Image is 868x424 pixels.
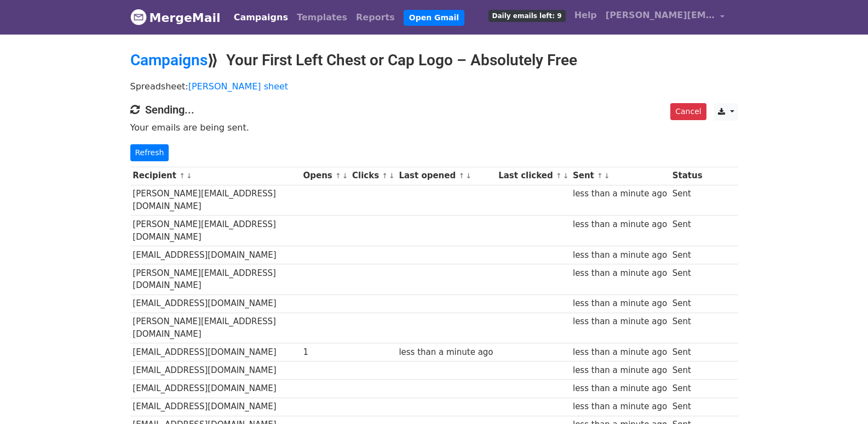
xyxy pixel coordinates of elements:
a: ↑ [335,172,341,180]
td: [PERSON_NAME][EMAIL_ADDRESS][DOMAIN_NAME] [130,313,301,343]
div: less than a minute ago [573,188,667,200]
div: less than a minute ago [573,297,667,310]
h4: Sending... [130,103,738,116]
a: Help [570,4,601,26]
td: Sent [670,398,705,416]
a: ↓ [186,172,192,180]
a: Campaigns [130,51,208,69]
td: Sent [670,185,705,216]
a: ↑ [556,172,562,180]
td: [EMAIL_ADDRESS][DOMAIN_NAME] [130,398,301,416]
td: Sent [670,380,705,398]
div: less than a minute ago [573,218,667,231]
th: Last clicked [496,167,570,185]
a: Reports [352,7,399,29]
a: Cancel [670,103,706,120]
th: Sent [570,167,670,185]
td: [EMAIL_ADDRESS][DOMAIN_NAME] [130,380,301,398]
td: [PERSON_NAME][EMAIL_ADDRESS][DOMAIN_NAME] [130,216,301,246]
div: 1 [303,346,347,359]
a: Campaigns [229,7,292,29]
p: Your emails are being sent. [130,122,738,133]
div: less than a minute ago [573,267,667,280]
div: less than a minute ago [573,382,667,395]
a: [PERSON_NAME] sheet [188,81,288,92]
a: ↓ [604,172,610,180]
td: Sent [670,295,705,313]
a: ↓ [389,172,395,180]
div: less than a minute ago [573,249,667,262]
td: [PERSON_NAME][EMAIL_ADDRESS][DOMAIN_NAME] [130,264,301,295]
p: Spreadsheet: [130,81,738,92]
a: ↓ [563,172,569,180]
a: [PERSON_NAME][EMAIL_ADDRESS][DOMAIN_NAME] [601,4,729,30]
td: Sent [670,361,705,380]
th: Last opened [396,167,496,185]
h2: ⟫ Your First Left Chest or Cap Logo – Absolutely Free [130,51,738,70]
a: ↑ [179,172,185,180]
a: MergeMail [130,6,221,29]
a: ↑ [458,172,464,180]
td: [PERSON_NAME][EMAIL_ADDRESS][DOMAIN_NAME] [130,185,301,216]
span: [PERSON_NAME][EMAIL_ADDRESS][DOMAIN_NAME] [606,9,715,22]
div: less than a minute ago [399,346,493,359]
div: less than a minute ago [573,364,667,377]
td: Sent [670,216,705,246]
a: Open Gmail [404,10,464,26]
span: Daily emails left: 9 [488,10,566,22]
td: Sent [670,343,705,361]
div: less than a minute ago [573,400,667,413]
td: Sent [670,313,705,343]
a: Daily emails left: 9 [484,4,570,26]
th: Status [670,167,705,185]
td: [EMAIL_ADDRESS][DOMAIN_NAME] [130,361,301,380]
th: Opens [301,167,350,185]
td: Sent [670,264,705,295]
td: Sent [670,246,705,264]
div: less than a minute ago [573,346,667,359]
a: ↑ [382,172,388,180]
a: ↓ [465,172,472,180]
img: MergeMail logo [130,9,147,25]
a: Refresh [130,144,169,161]
td: [EMAIL_ADDRESS][DOMAIN_NAME] [130,343,301,361]
a: ↓ [342,172,348,180]
div: less than a minute ago [573,315,667,328]
th: Recipient [130,167,301,185]
td: [EMAIL_ADDRESS][DOMAIN_NAME] [130,295,301,313]
a: Templates [292,7,352,29]
td: [EMAIL_ADDRESS][DOMAIN_NAME] [130,246,301,264]
th: Clicks [349,167,396,185]
a: ↑ [597,172,603,180]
